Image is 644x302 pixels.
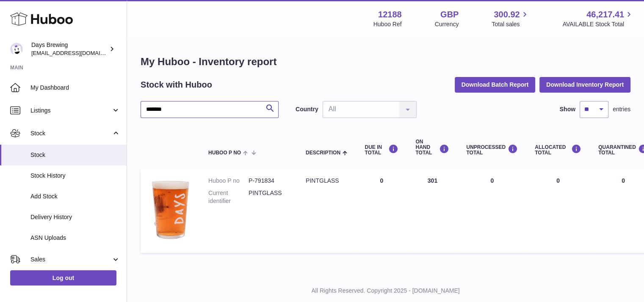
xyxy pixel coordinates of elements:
[208,177,249,185] dt: Huboo P no
[535,144,581,156] div: ALLOCATED Total
[373,20,402,28] div: Huboo Ref
[30,84,120,92] span: My Dashboard
[134,287,637,295] p: All Rights Reserved. Copyright 2025 - [DOMAIN_NAME]
[10,43,23,55] img: internalAdmin-12188@internal.huboo.com
[494,9,520,20] span: 300.92
[407,168,458,253] td: 301
[539,77,630,92] button: Download Inventory Report
[613,105,630,113] span: entries
[356,168,407,253] td: 0
[562,9,634,28] a: 46,217.41 AVAILABLE Stock Total
[365,144,398,156] div: DUE IN TOTAL
[526,168,590,253] td: 0
[455,77,536,92] button: Download Batch Report
[492,20,529,28] span: Total sales
[149,177,191,242] img: product image
[306,177,348,185] div: PINTGLASS
[141,79,212,91] h2: Stock with Huboo
[440,9,459,20] strong: GBP
[31,41,108,57] div: Days Brewing
[10,270,116,286] a: Log out
[586,9,624,20] span: 46,217.41
[466,144,518,156] div: UNPROCESSED Total
[30,234,120,242] span: ASN Uploads
[296,105,318,113] label: Country
[458,168,526,253] td: 0
[306,150,340,156] span: Description
[492,9,529,28] a: 300.92 Total sales
[249,177,289,185] dd: P-791834
[415,139,449,156] div: ON HAND Total
[208,150,241,156] span: Huboo P no
[30,255,111,264] span: Sales
[141,55,630,69] h1: My Huboo - Inventory report
[208,189,249,205] dt: Current identifier
[435,20,459,28] div: Currency
[560,105,575,113] label: Show
[562,20,634,28] span: AVAILABLE Stock Total
[622,177,625,184] span: 0
[30,129,111,137] span: Stock
[30,192,120,200] span: Add Stock
[30,107,111,115] span: Listings
[249,189,289,205] dd: PINTGLASS
[31,49,124,56] span: [EMAIL_ADDRESS][DOMAIN_NAME]
[30,151,120,159] span: Stock
[30,213,120,221] span: Delivery History
[30,172,120,180] span: Stock History
[378,9,402,20] strong: 12188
